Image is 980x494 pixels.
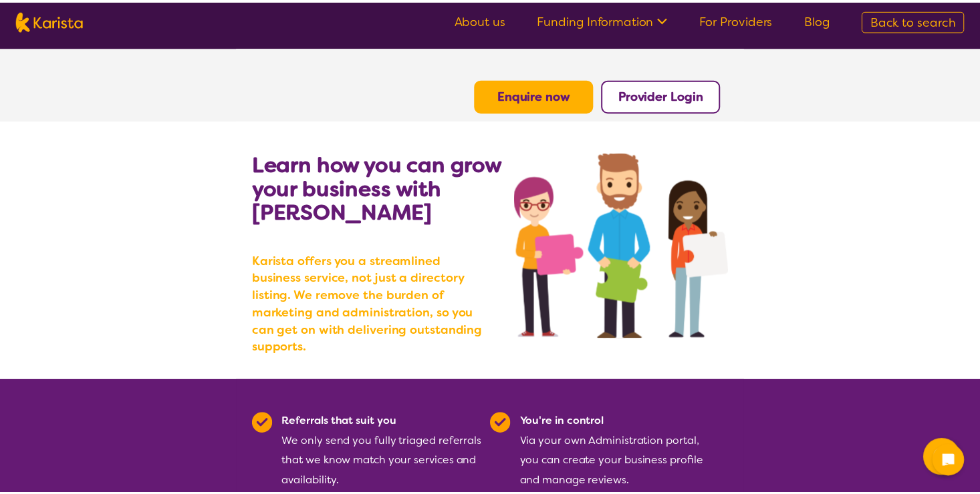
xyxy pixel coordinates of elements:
[525,413,728,493] div: Via your own Administration portal, you can create your business profile and manage reviews.
[933,440,971,477] button: Channel Menu
[871,9,975,31] a: Back to search
[880,12,966,28] span: Back to search
[459,11,511,27] a: About us
[285,415,400,429] b: Referrals that suit you
[519,152,736,339] img: grow your business with Karista
[255,252,495,356] b: Karista offers you a streamlined business service, not just a directory listing. We remove the bu...
[625,87,711,103] a: Provider Login
[16,10,84,30] img: Karista logo
[813,11,839,27] a: Blog
[525,415,610,429] b: You're in control
[495,414,516,435] img: Tick
[707,11,781,27] a: For Providers
[608,79,728,112] button: Provider Login
[543,11,675,27] a: Funding Information
[255,150,507,226] b: Learn how you can grow your business with [PERSON_NAME]
[479,79,600,112] button: Enquire now
[285,413,487,493] div: We only send you fully triaged referrals that we know match your services and availability.
[255,414,275,435] img: Tick
[503,87,576,103] a: Enquire now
